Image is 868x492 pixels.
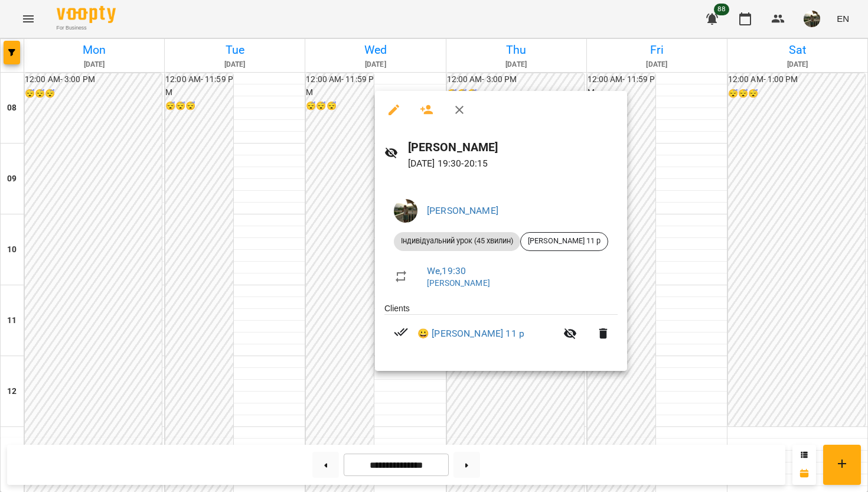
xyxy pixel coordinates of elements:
[427,265,466,276] a: We , 19:30
[427,205,498,216] a: [PERSON_NAME]
[394,199,417,223] img: fc74d0d351520a79a6ede42b0c388ebb.jpeg
[394,236,520,246] span: Індивідуальний урок (45 хвилин)
[520,232,608,251] div: [PERSON_NAME] 11 р
[408,157,618,171] p: [DATE] 19:30 - 20:15
[417,327,524,341] a: 😀 [PERSON_NAME] 11 р
[394,325,408,339] svg: Paid
[427,278,490,288] a: [PERSON_NAME]
[384,302,618,357] ul: Clients
[408,138,618,157] h6: [PERSON_NAME]
[521,236,608,246] span: [PERSON_NAME] 11 р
